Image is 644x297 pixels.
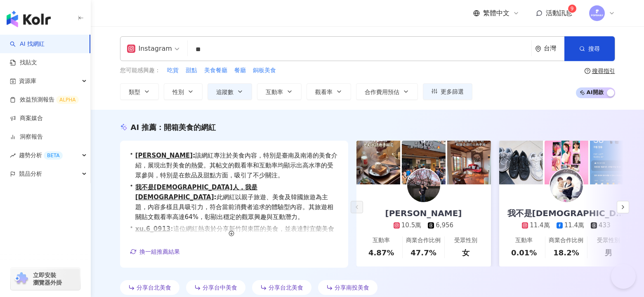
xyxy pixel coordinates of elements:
[193,152,195,159] span: :
[546,9,572,17] span: 活動訊息
[167,66,179,75] button: 吃貨
[373,236,390,245] div: 互動率
[406,236,441,245] div: 商業合作比例
[441,88,464,95] span: 更多篩選
[257,83,302,100] button: 互動率
[10,114,43,123] a: 商案媒合
[544,45,564,52] div: 台灣
[589,5,605,21] img: images.png
[335,284,369,291] span: 分享南投美食
[483,9,510,18] span: 繁體中文
[462,247,469,258] div: 女
[234,66,246,75] span: 餐廳
[130,245,180,258] button: 換一組推薦結果
[253,66,276,75] span: 銅板美食
[44,151,63,160] div: BETA
[454,236,477,245] div: 受眾性別
[129,89,140,95] span: 類型
[33,271,62,286] span: 立即安裝 瀏覽器外掛
[137,284,171,291] span: 分享台北美食
[407,169,440,202] img: KOL Avatar
[167,66,179,75] span: 吃貨
[530,221,550,230] div: 11.4萬
[549,236,583,245] div: 商業合作比例
[127,42,172,55] div: Instagram
[10,133,43,141] a: 洞察報告
[139,248,180,255] span: 換一組推薦結果
[10,153,16,158] span: rise
[10,59,37,67] a: 找貼文
[611,264,636,289] iframe: Help Scout Beacon - Open
[135,225,171,233] a: xu.6_0913
[590,141,634,184] img: post-image
[130,151,338,180] div: •
[553,247,579,258] div: 18.2%
[11,268,80,290] a: chrome extension立即安裝 瀏覽器外掛
[550,169,583,202] img: KOL Avatar
[135,184,257,201] a: 我不是[DEMOGRAPHIC_DATA]人，我是[DEMOGRAPHIC_DATA]
[164,83,203,100] button: 性別
[499,184,634,266] a: 我不是[DEMOGRAPHIC_DATA]人，我是[DEMOGRAPHIC_DATA]11.4萬11.4萬433互動率0.01%商業合作比例18.2%受眾性別男
[10,96,79,104] a: 效益預測報告ALPHA
[135,152,193,159] a: [PERSON_NAME]
[599,221,611,230] div: 433
[401,221,421,230] div: 10.5萬
[185,66,198,75] button: 甜點
[130,182,338,222] div: •
[204,66,227,75] span: 美食餐廳
[120,66,160,75] span: 您可能感興趣：
[131,122,216,132] div: AI 推薦 ：
[135,182,338,222] span: 此網紅以親子旅遊、美食及韓國旅遊為主題，內容多樣且具吸引力，符合當前消費者追求的體驗型內容。其旅遊相關貼文觀看率高達64%，彰顯出穩定的觀眾興趣與互動潛力。
[234,66,246,75] button: 餐廳
[186,66,197,75] span: 甜點
[356,184,491,266] a: [PERSON_NAME]10.5萬6,956互動率4.87%商業合作比例47.7%受眾性別女
[499,141,543,184] img: post-image
[214,193,217,201] span: :
[585,68,590,74] span: question-circle
[307,83,351,100] button: 觀看率
[13,272,29,285] img: chrome extension
[535,46,541,52] span: environment
[368,247,394,258] div: 4.87%
[588,45,600,52] span: 搜尋
[269,284,303,291] span: 分享台北美食
[568,5,576,13] sup: 9
[365,89,399,95] span: 合作費用預估
[571,6,574,12] span: 9
[203,284,237,291] span: 分享台中美食
[402,141,446,184] img: post-image
[7,11,51,27] img: logo
[216,89,234,95] span: 追蹤數
[605,247,612,258] div: 男
[172,89,184,95] span: 性別
[208,83,252,100] button: 追蹤數
[410,247,436,258] div: 47.7%
[564,36,615,61] button: 搜尋
[135,151,338,180] span: 該網紅專注於美食內容，特別是臺南及南港的美食介紹，展現出對美食的熱愛。其帖文的觀看率和互動率均顯示出高水準的受眾參與，特別是在飲品及甜點方面，吸引了不少關注。
[164,123,216,132] span: 開箱美食的網紅
[252,66,276,75] button: 銅板美食
[511,247,537,258] div: 0.01%
[564,221,584,230] div: 11.4萬
[592,68,615,74] div: 搜尋指引
[515,236,533,245] div: 互動率
[171,225,173,233] span: :
[597,236,620,245] div: 受眾性別
[315,89,333,95] span: 觀看率
[499,207,634,219] div: 我不是[DEMOGRAPHIC_DATA]人，我是[DEMOGRAPHIC_DATA]
[10,40,45,48] a: searchAI 找網紅
[19,146,63,165] span: 趨勢分析
[266,89,283,95] span: 互動率
[120,83,159,100] button: 類型
[204,66,228,75] button: 美食餐廳
[130,224,338,254] div: •
[356,141,400,184] img: post-image
[377,207,470,219] div: [PERSON_NAME]
[545,141,588,184] img: post-image
[447,141,491,184] img: post-image
[423,83,472,100] button: 更多篩選
[19,165,42,183] span: 競品分析
[135,224,338,254] span: 這位網紅熱衷於分享新竹與東區的美食，並表達對宜蘭美食的喜愛，展現了對美食的深厚熱情。其互動率在美食貼文中高達13%，顯示粉絲反響積極，並吸引了大量新觀眾。
[436,221,453,230] div: 6,956
[356,83,418,100] button: 合作費用預估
